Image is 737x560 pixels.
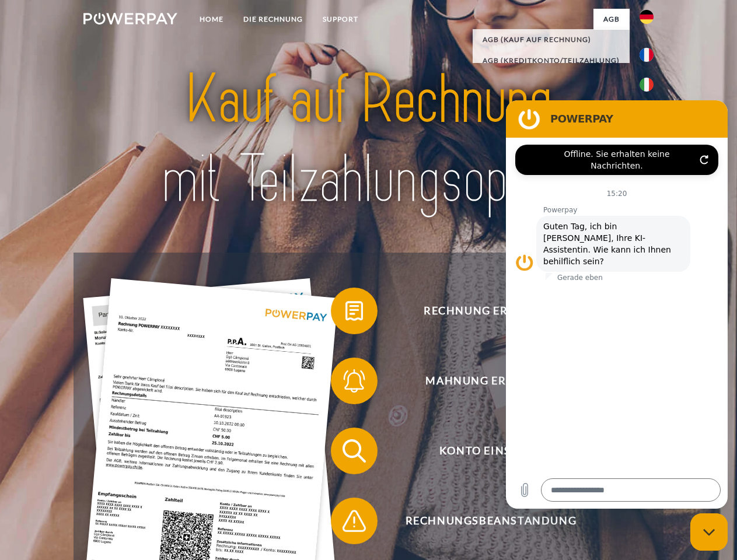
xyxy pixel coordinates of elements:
img: qb_bell.svg [340,366,369,395]
a: Home [190,9,233,30]
a: agb [593,9,630,30]
img: qb_bill.svg [340,296,369,325]
img: it [640,78,654,92]
img: title-powerpay_de.svg [111,56,626,223]
button: Mahnung erhalten? [331,358,634,404]
button: Rechnung erhalten? [331,288,634,334]
button: Rechnungsbeanstandung [331,498,634,544]
iframe: Messaging-Fenster [506,100,728,509]
img: fr [640,48,654,62]
a: DIE RECHNUNG [233,9,313,30]
button: Konto einsehen [331,428,634,474]
img: qb_search.svg [340,436,369,466]
img: logo-powerpay-white.svg [83,13,177,24]
img: de [640,10,654,24]
span: Rechnung erhalten? [348,288,634,334]
span: Rechnungsbeanstandung [348,498,634,544]
a: AGB (Kreditkonto/Teilzahlung) [473,50,630,71]
iframe: Schaltfläche zum Öffnen des Messaging-Fensters; Konversation läuft [690,513,728,551]
span: Konto einsehen [348,428,634,474]
img: qb_warning.svg [340,506,369,535]
span: Mahnung erhalten? [348,358,634,404]
a: SUPPORT [313,9,368,30]
a: AGB (Kauf auf Rechnung) [473,29,630,50]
